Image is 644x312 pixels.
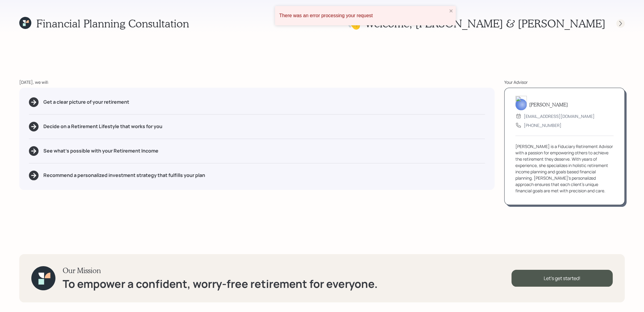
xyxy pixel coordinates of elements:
div: Your Advisor [504,79,625,85]
div: [DATE], we will: [19,79,495,85]
h3: Our Mission [63,266,378,275]
h5: Recommend a personalized investment strategy that fulfills your plan [43,172,205,178]
div: [PERSON_NAME] is a Fiduciary Retirement Advisor with a passion for empowering others to achieve t... [515,143,614,194]
div: [PHONE_NUMBER] [524,122,561,128]
h5: See what's possible with your Retirement Income [43,148,158,154]
h1: Financial Planning Consultation [36,17,189,30]
h5: Decide on a Retirement Lifestyle that works for you [43,124,162,129]
div: There was an error processing your request [279,13,447,18]
div: [EMAIL_ADDRESS][DOMAIN_NAME] [524,113,595,119]
h5: Get a clear picture of your retirement [43,99,129,105]
h1: 👋 Welcome , [PERSON_NAME] & [PERSON_NAME] [348,17,605,30]
div: Let's get started! [511,270,613,287]
h1: To empower a confident, worry-free retirement for everyone. [63,277,378,290]
button: close [449,8,453,14]
h5: [PERSON_NAME] [529,102,568,107]
img: treva-nostdahl-headshot.png [515,96,527,110]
